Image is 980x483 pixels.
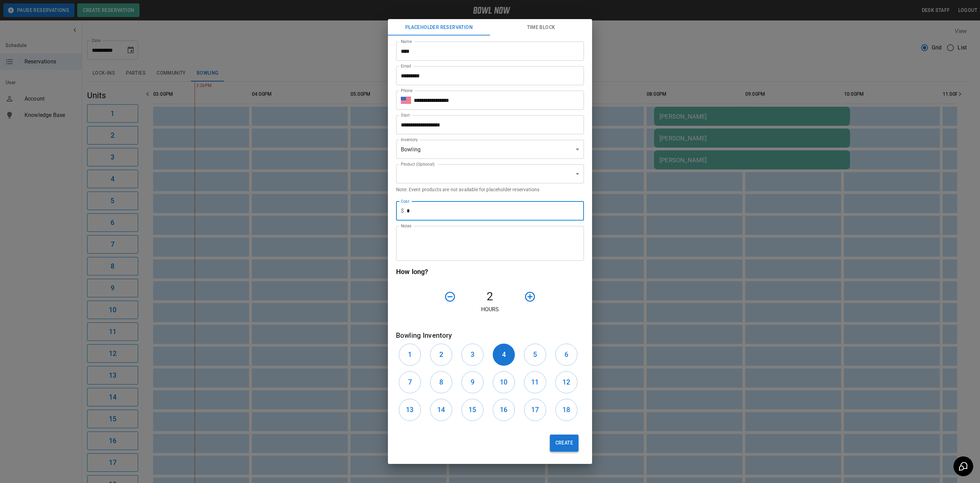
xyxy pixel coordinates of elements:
[524,399,546,421] button: 17
[493,399,515,421] button: 16
[555,344,577,366] button: 6
[401,207,404,215] p: $
[396,266,584,277] h6: How long?
[490,19,592,35] button: Time Block
[430,344,452,366] button: 2
[396,140,584,159] div: Bowling
[396,115,579,134] input: Choose date, selected date is Oct 3, 2025
[524,371,546,393] button: 11
[531,404,539,415] h6: 17
[437,404,445,415] h6: 14
[555,399,577,421] button: 18
[396,186,584,193] p: Note: Event products are not available for placeholder reservations
[399,371,421,393] button: 7
[401,88,412,93] label: Phone
[399,344,421,366] button: 1
[533,349,537,360] h6: 5
[469,404,476,415] h6: 15
[493,344,515,366] button: 4
[565,349,568,360] h6: 6
[555,371,577,393] button: 12
[502,349,506,360] h6: 4
[524,344,546,366] button: 5
[408,349,412,360] h6: 1
[500,404,507,415] h6: 16
[493,371,515,393] button: 10
[406,404,413,415] h6: 13
[408,377,412,388] h6: 7
[471,377,474,388] h6: 9
[500,377,507,388] h6: 10
[396,330,584,341] h6: Bowling Inventory
[459,289,521,304] h4: 2
[430,371,452,393] button: 8
[461,344,484,366] button: 3
[401,112,410,118] label: Start
[461,371,484,393] button: 9
[562,377,570,388] h6: 12
[531,377,539,388] h6: 11
[471,349,474,360] h6: 3
[439,349,443,360] h6: 2
[439,377,443,388] h6: 8
[550,435,578,452] button: Create
[562,404,570,415] h6: 18
[401,95,411,105] button: Select country
[399,399,421,421] button: 13
[396,164,584,183] div: ​
[388,19,490,35] button: Placeholder Reservation
[461,399,484,421] button: 15
[396,305,584,314] p: Hours
[430,399,452,421] button: 14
